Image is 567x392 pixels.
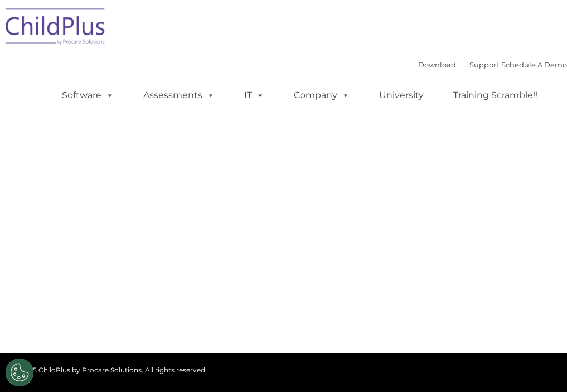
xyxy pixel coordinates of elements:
a: Download [418,60,456,69]
span: © 2025 ChildPlus by Procare Solutions. All rights reserved. [13,366,207,374]
font: | [418,60,567,69]
a: IT [233,84,275,107]
a: Company [283,84,361,107]
a: Training Scramble!! [442,84,549,107]
a: Schedule A Demo [501,60,567,69]
a: Support [469,60,499,69]
button: Cookies Settings [6,359,33,386]
a: Software [51,84,125,107]
a: University [368,84,435,107]
a: Assessments [132,84,226,107]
